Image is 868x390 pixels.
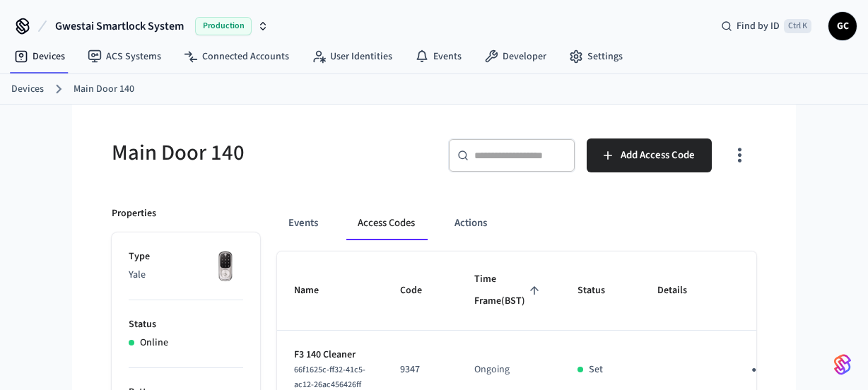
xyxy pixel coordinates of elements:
span: Gwestai Smartlock System [55,18,184,35]
button: Actions [443,206,498,240]
button: GC [828,12,857,40]
img: SeamLogoGradient.69752ec5.svg [834,353,851,376]
a: Devices [11,82,44,97]
span: Production [195,17,252,35]
p: 9347 [400,362,440,377]
a: Connected Accounts [172,44,300,69]
a: Events [404,44,473,69]
span: Details [657,280,705,302]
span: Add Access Code [621,146,695,165]
a: Developer [473,44,558,69]
p: Online [140,336,168,350]
h5: Main Door 140 [112,138,426,167]
p: Status [129,317,243,332]
a: Main Door 140 [74,82,134,97]
a: ACS Systems [76,44,172,69]
button: Events [277,206,329,240]
span: Ctrl K [784,19,811,33]
span: GC [830,13,855,39]
a: Devices [3,44,76,69]
p: Yale [129,268,243,283]
a: User Identities [300,44,404,69]
button: Add Access Code [587,138,712,172]
p: Set [589,362,603,377]
span: Name [294,280,337,302]
p: Properties [112,206,156,221]
button: Access Codes [346,206,426,240]
p: F3 140 Cleaner [294,348,366,362]
img: Yale Assure Touchscreen Wifi Smart Lock, Satin Nickel, Front [208,249,243,285]
span: Find by ID [737,19,780,33]
div: ant example [277,206,756,240]
span: Code [400,280,440,302]
div: Find by IDCtrl K [710,13,823,39]
span: Status [577,280,623,302]
span: Time Frame(BST) [474,268,544,313]
p: Type [129,249,243,264]
a: Settings [558,44,634,69]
